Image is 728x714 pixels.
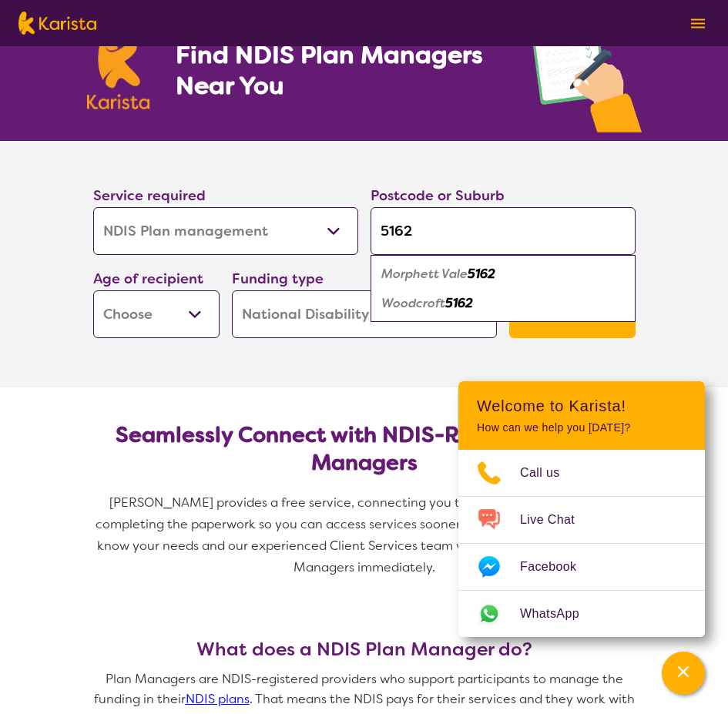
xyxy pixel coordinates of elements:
[371,186,505,205] label: Postcode or Suburb
[176,39,498,101] h1: Find NDIS Plan Managers Near You
[381,266,468,282] em: Morphett Vale
[520,555,595,578] span: Facebook
[371,207,636,255] input: Type
[445,295,473,311] em: 5162
[232,270,324,288] label: Funding type
[520,461,579,484] span: Call us
[662,652,705,695] button: Channel Menu
[381,295,445,311] em: Woodcroft
[468,266,495,282] em: 5162
[529,6,642,141] img: plan-management
[477,397,686,415] h2: Welcome to Karista!
[378,260,628,289] div: Morphett Vale 5162
[458,381,705,637] div: Channel Menu
[87,639,642,660] h3: What does a NDIS Plan Manager do?
[18,12,96,35] img: Karista logo
[96,494,636,575] span: [PERSON_NAME] provides a free service, connecting you to NDIS Plan Managers and completing the pa...
[520,508,593,531] span: Live Chat
[378,289,628,318] div: Woodcroft 5162
[458,450,705,637] ul: Choose channel
[106,421,623,477] h2: Seamlessly Connect with NDIS-Registered Plan Managers
[186,691,250,707] a: NDIS plans
[87,26,150,109] img: Karista logo
[93,270,203,288] label: Age of recipient
[477,421,686,434] p: How can we help you [DATE]?
[93,186,206,205] label: Service required
[691,18,705,28] img: menu
[520,602,598,625] span: WhatsApp
[458,591,705,637] a: Web link opens in a new tab.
